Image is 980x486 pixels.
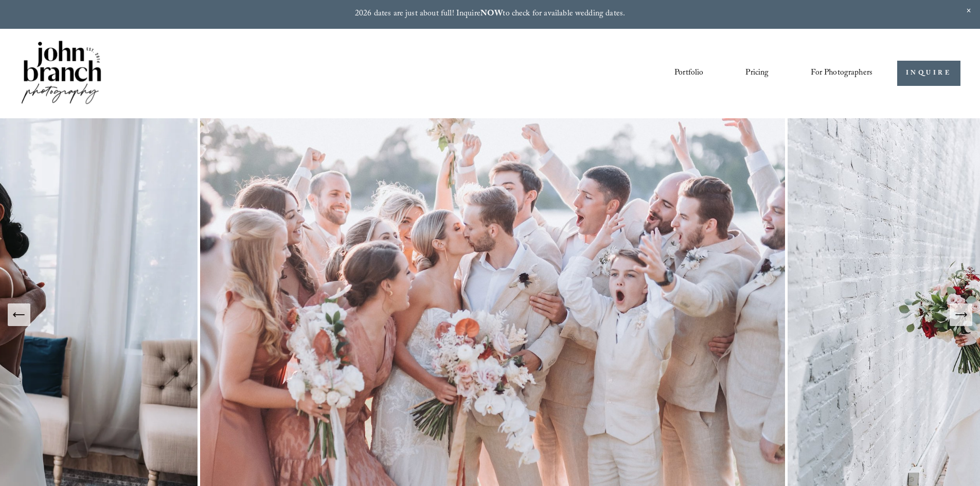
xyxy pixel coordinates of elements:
span: For Photographers [811,65,872,81]
a: INQUIRE [897,61,960,86]
a: Pricing [745,65,769,82]
button: Next Slide [950,303,972,326]
img: John Branch IV Photography [20,39,103,108]
a: Portfolio [674,65,703,82]
a: folder dropdown [811,65,872,82]
button: Previous Slide [8,303,30,326]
